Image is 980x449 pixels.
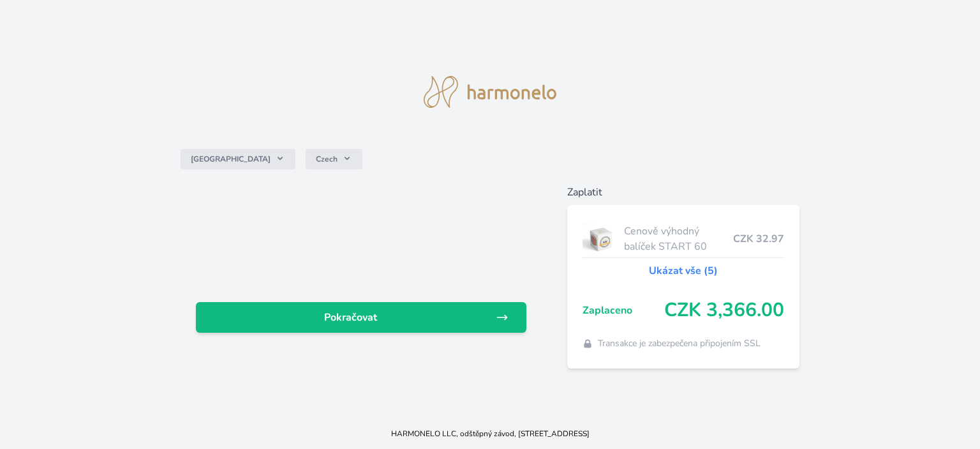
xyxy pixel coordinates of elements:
span: Pokračovat [206,310,496,325]
span: CZK 32.97 [733,231,784,247]
button: Czech [306,149,362,169]
img: logo.svg [424,76,556,108]
a: Pokračovat [196,302,526,333]
span: Cenově výhodný balíček START 60 [624,224,733,254]
span: Czech [316,154,338,164]
span: Transakce je zabezpečena připojením SSL [598,337,761,350]
span: CZK 3,366.00 [664,299,784,322]
span: [GEOGRAPHIC_DATA] [191,154,271,164]
span: Zaplaceno [583,303,664,318]
h6: Zaplatit [567,185,799,200]
button: [GEOGRAPHIC_DATA] [181,149,295,169]
a: Ukázat vše (5) [649,263,718,278]
img: start.jpg [583,223,619,255]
